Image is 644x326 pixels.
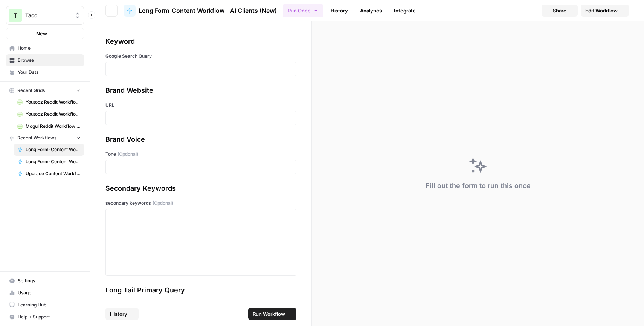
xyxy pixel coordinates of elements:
[26,99,81,106] span: Youtooz Reddit Workflow Grid (1)
[6,28,84,39] button: New
[6,132,84,144] button: Recent Workflows
[110,310,127,318] span: History
[6,85,84,96] button: Recent Grids
[18,277,81,284] span: Settings
[14,156,84,168] a: Long Form-Content Workflow - All Clients (New)
[26,170,81,177] span: Upgrade Content Workflow - Nurx
[105,134,296,145] div: Brand Voice
[326,5,353,17] a: History
[105,102,296,109] label: URL
[18,45,81,52] span: Home
[6,275,84,287] a: Settings
[105,308,139,320] button: History
[26,158,81,165] span: Long Form-Content Workflow - All Clients (New)
[6,311,84,323] button: Help + Support
[18,69,81,76] span: Your Data
[6,42,84,54] a: Home
[105,36,296,47] div: Keyword
[14,144,84,156] a: Long Form-Content Workflow - AI Clients (New)
[585,7,618,14] span: Edit Workflow
[118,151,138,158] span: (Optional)
[356,5,386,17] a: Analytics
[26,111,81,118] span: Youtooz Reddit Workflow Grid
[14,11,17,20] span: T
[581,5,629,17] a: Edit Workflow
[6,6,84,25] button: Workspace: Taco
[6,54,84,66] a: Browse
[283,4,323,17] button: Run Once
[18,289,81,296] span: Usage
[253,310,285,318] span: Run Workflow
[6,287,84,299] a: Usage
[105,200,296,207] label: secondary keywords
[553,7,566,14] span: Share
[389,5,420,17] a: Integrate
[26,123,81,130] span: Mogul Reddit Workflow Grid (1)
[18,302,81,308] span: Learning Hub
[14,120,84,132] a: Mogul Reddit Workflow Grid (1)
[105,151,296,158] label: Tone
[105,183,296,194] div: Secondary Keywords
[14,168,84,180] a: Upgrade Content Workflow - Nurx
[25,12,71,19] span: Taco
[139,6,277,15] span: Long Form-Content Workflow - AI Clients (New)
[6,66,84,78] a: Your Data
[542,5,578,17] button: Share
[18,314,81,320] span: Help + Support
[26,146,81,153] span: Long Form-Content Workflow - AI Clients (New)
[17,135,56,141] span: Recent Workflows
[124,5,277,17] a: Long Form-Content Workflow - AI Clients (New)
[6,299,84,311] a: Learning Hub
[153,200,173,207] span: (Optional)
[248,308,296,320] button: Run Workflow
[426,181,531,191] div: Fill out the form to run this once
[105,53,296,60] label: Google Search Query
[18,57,81,64] span: Browse
[17,87,45,94] span: Recent Grids
[105,285,296,295] div: Long Tail Primary Query
[14,96,84,108] a: Youtooz Reddit Workflow Grid (1)
[105,85,296,96] div: Brand Website
[14,108,84,120] a: Youtooz Reddit Workflow Grid
[36,30,47,37] span: New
